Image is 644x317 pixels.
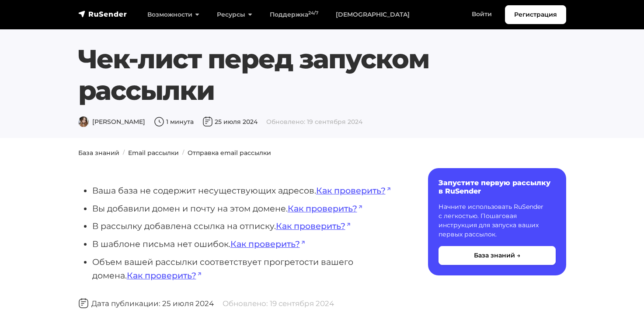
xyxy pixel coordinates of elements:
[463,5,501,23] a: Войти
[73,148,571,158] nav: breadcrumb
[230,239,306,249] a: Как проверить?
[428,168,566,275] a: Запустите первую рассылку в RuSender Начните использовать RuSender с легкостью. Пошаговая инструк...
[261,6,327,24] a: Поддержка24/7
[288,203,363,214] a: Как проверить?
[127,270,202,281] a: Как проверить?
[439,179,556,195] h6: Запустите первую рассылку в RuSender
[439,202,556,239] p: Начните использовать RuSender с легкостью. Пошаговая инструкция для запуска ваших первых рассылок.
[92,237,400,251] li: В шаблоне письма нет ошибок.
[92,219,400,233] li: В рассылку добавлена ссылка на отписку.
[208,6,261,24] a: Ресурсы
[223,299,334,308] span: Обновлено: 19 сентября 2024
[139,6,208,24] a: Возможности
[78,298,89,309] img: Дата публикации
[78,149,119,157] a: База знаний
[327,6,418,24] a: [DEMOGRAPHIC_DATA]
[78,118,145,126] span: [PERSON_NAME]
[92,184,400,197] li: Ваша база не содержит несуществующих адресов.
[78,43,566,106] h1: Чек-лист перед запуском рассылки
[505,5,566,24] a: Регистрация
[439,246,556,265] button: База знаний →
[128,149,179,157] a: Email рассылки
[78,299,214,308] span: Дата публикации: 25 июля 2024
[202,118,258,126] span: 25 июля 2024
[308,10,318,16] sup: 24/7
[92,202,400,215] li: Вы добавили домен и почту на этом домене.
[188,149,271,157] a: Отправка email рассылки
[202,116,213,127] img: Дата публикации
[276,221,351,231] a: Как проверить?
[266,118,362,126] span: Обновлено: 19 сентября 2024
[154,118,194,126] span: 1 минута
[78,10,127,18] img: RuSender
[92,255,400,282] li: Объем вашей рассылки соответствует прогретости вашего домена.
[316,185,391,196] a: Как проверить?
[154,116,164,127] img: Время чтения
